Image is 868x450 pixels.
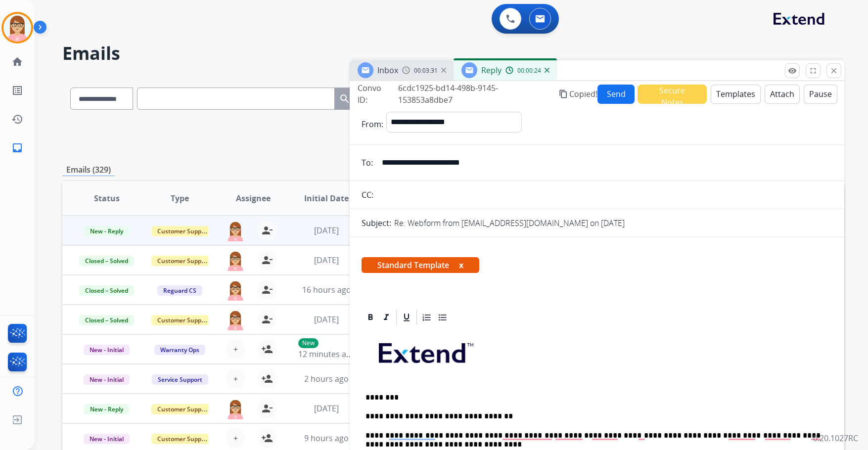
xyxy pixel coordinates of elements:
span: 00:03:31 [414,67,438,75]
div: Ordered List [419,310,434,325]
img: agent-avatar [226,280,245,301]
span: Status [94,192,120,204]
mat-icon: inbox [11,142,23,154]
img: agent-avatar [226,221,245,241]
mat-icon: person_remove [261,225,273,236]
mat-icon: home [11,56,23,68]
span: Customer Support [151,434,216,444]
button: Send [597,85,635,104]
button: Secure Notes [638,85,707,104]
mat-icon: content_copy [559,90,568,98]
mat-icon: close [829,66,838,75]
mat-icon: list_alt [11,85,23,96]
span: Customer Support [151,226,216,236]
button: + [226,369,245,389]
span: Inbox [377,65,398,76]
span: Closed – Solved [79,285,134,296]
span: Customer Support [151,256,216,266]
span: Closed – Solved [79,315,134,325]
p: 0.20.1027RC [813,432,858,444]
span: Assignee [236,192,271,204]
span: New - Reply [84,226,129,236]
span: 6cdc1925-bd14-498b-9145-153853a8dbe7 [398,83,498,105]
span: Standard Template [362,257,479,273]
button: Copied! [557,82,597,106]
button: x [459,259,463,271]
span: 12 minutes ago [298,349,356,360]
div: Bullet List [435,310,450,325]
img: agent-avatar [226,310,245,330]
span: New - Initial [84,434,130,444]
span: 9 hours ago [304,433,349,444]
span: Reply [481,65,502,76]
p: From: [362,118,383,130]
span: New - Initial [84,374,130,385]
mat-icon: search [339,93,351,105]
span: 16 hours ago [302,284,351,295]
div: Italic [379,310,394,325]
img: agent-avatar [226,399,245,419]
span: [DATE] [314,225,339,236]
p: Emails (329) [62,164,115,176]
mat-icon: person_add [261,343,273,355]
span: Reguard CS [157,285,202,296]
mat-icon: remove_red_eye [788,66,797,75]
p: Subject: [362,217,391,229]
div: Underline [399,310,414,325]
mat-icon: person_remove [261,284,273,296]
span: New - Reply [84,404,129,414]
p: Convo ID: [358,82,393,106]
span: 2 hours ago [304,373,349,384]
mat-icon: person_remove [261,403,273,414]
button: + [226,339,245,359]
mat-icon: person_remove [261,254,273,266]
span: + [233,343,238,355]
span: Closed – Solved [79,256,134,266]
mat-icon: person_add [261,432,273,444]
button: Templates [711,85,761,104]
span: Type [171,192,189,204]
p: CC: [362,189,373,201]
p: Re: Webform from [EMAIL_ADDRESS][DOMAIN_NAME] on [DATE] [394,217,625,229]
p: To: [362,157,373,169]
span: Customer Support [151,404,216,414]
span: [DATE] [314,403,339,414]
mat-icon: person_remove [261,314,273,325]
span: [DATE] [314,255,339,266]
img: avatar [3,14,31,42]
p: New [298,338,319,348]
span: New - Initial [84,345,130,355]
span: + [233,432,238,444]
span: Service Support [152,374,208,385]
span: [DATE] [314,314,339,325]
button: + [226,428,245,448]
h2: Emails [62,44,844,63]
button: Attach [765,85,800,104]
span: + [233,373,238,385]
img: agent-avatar [226,250,245,271]
div: Bold [363,310,378,325]
span: Customer Support [151,315,216,325]
mat-icon: fullscreen [809,66,818,75]
mat-icon: person_add [261,373,273,385]
mat-icon: history [11,113,23,125]
button: Pause [804,85,837,104]
span: Copied! [569,88,597,100]
span: 00:00:24 [517,67,541,75]
span: Initial Date [304,192,349,204]
span: Warranty Ops [154,345,205,355]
